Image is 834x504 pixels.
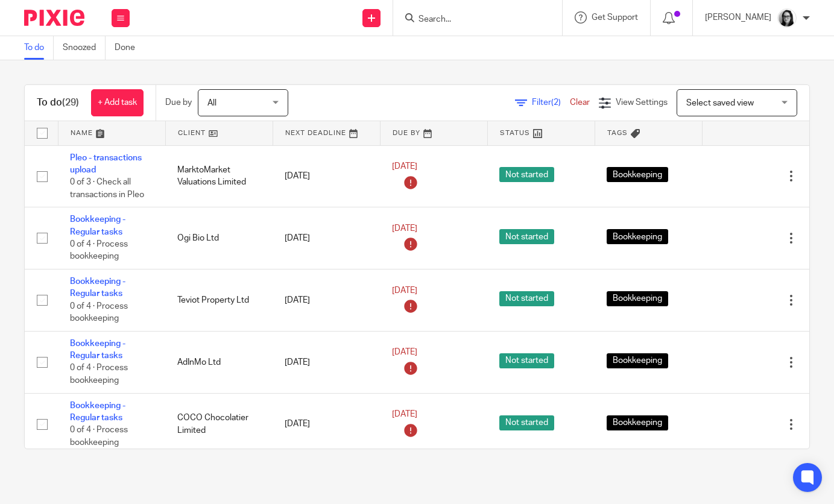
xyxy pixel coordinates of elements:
[499,167,554,182] span: Not started
[607,130,628,136] span: Tags
[392,224,417,233] span: [DATE]
[165,145,273,207] td: MarktoMarket Valuations Limited
[777,8,797,28] img: Profile%20photo.jpeg
[607,415,668,430] span: Bookkeeping
[70,302,128,323] span: 0 of 4 · Process bookkeeping
[70,364,128,385] span: 0 of 4 · Process bookkeeping
[70,402,125,422] a: Bookkeeping - Regular tasks
[607,167,668,182] span: Bookkeeping
[570,98,590,107] a: Clear
[273,145,380,207] td: [DATE]
[70,154,142,174] a: Pleo - transactions upload
[273,269,380,332] td: [DATE]
[70,240,128,261] span: 0 of 4 · Process bookkeeping
[273,207,380,269] td: [DATE]
[207,99,216,107] span: All
[24,36,54,60] a: To do
[551,98,561,107] span: (2)
[392,348,417,357] span: [DATE]
[70,178,144,199] span: 0 of 3 · Check all transactions in Pleo
[165,393,273,455] td: COCO Chocolatier Limited
[705,11,771,24] p: [PERSON_NAME]
[165,207,273,269] td: Ogi Bio Ltd
[70,215,125,236] a: Bookkeeping - Regular tasks
[607,229,668,244] span: Bookkeeping
[273,331,380,393] td: [DATE]
[70,339,125,360] a: Bookkeeping - Regular tasks
[115,36,144,60] a: Done
[37,96,79,109] h1: To do
[62,98,79,107] span: (29)
[165,269,273,332] td: Teviot Property Ltd
[499,229,554,244] span: Not started
[273,393,380,455] td: [DATE]
[499,415,554,430] span: Not started
[91,89,144,116] a: + Add task
[686,99,754,107] span: Select saved view
[499,291,554,306] span: Not started
[607,353,668,368] span: Bookkeeping
[70,277,125,298] a: Bookkeeping - Regular tasks
[417,14,526,25] input: Search
[392,410,417,418] span: [DATE]
[592,13,638,22] span: Get Support
[165,96,192,109] p: Due by
[532,98,570,107] span: Filter
[165,331,273,393] td: AdInMo Ltd
[392,162,417,171] span: [DATE]
[63,36,106,60] a: Snoozed
[392,286,417,295] span: [DATE]
[70,426,128,447] span: 0 of 4 · Process bookkeeping
[24,10,84,26] img: Pixie
[607,291,668,306] span: Bookkeeping
[499,353,554,368] span: Not started
[616,98,668,107] span: View Settings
